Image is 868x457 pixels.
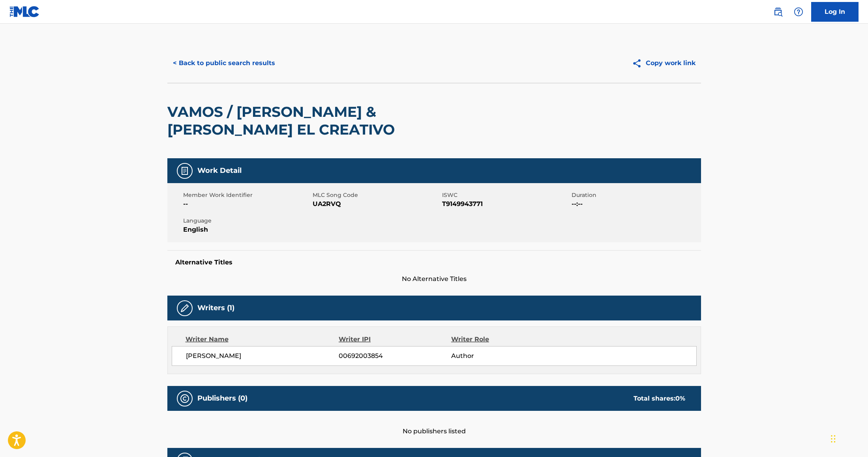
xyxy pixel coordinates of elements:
span: Duration [572,191,699,199]
img: Copy work link [632,58,646,68]
a: Public Search [770,4,786,20]
a: Log In [811,2,859,22]
span: MLC Song Code [313,191,440,199]
img: Work Detail [180,166,189,176]
img: help [794,7,803,17]
span: -- [183,199,311,209]
span: 00692003854 [339,351,451,361]
h5: Writers (1) [197,303,234,313]
img: search [773,7,783,17]
div: Writer IPI [339,335,451,344]
div: Arrastrar [831,427,836,451]
div: Widget de chat [829,419,868,457]
h5: Publishers (0) [197,394,247,403]
span: No Alternative Titles [167,274,701,284]
button: Copy work link [626,53,701,73]
div: Total shares: [634,394,685,403]
h5: Alternative Titles [175,258,693,266]
h5: Work Detail [197,166,242,175]
div: Writer Role [451,335,553,344]
img: Writers [180,303,189,313]
div: Writer Name [186,335,339,344]
span: UA2RVQ [313,199,440,209]
h2: VAMOS / [PERSON_NAME] & [PERSON_NAME] EL CREATIVO [167,103,487,139]
img: MLC Logo [9,6,40,17]
iframe: Chat Widget [829,419,868,457]
span: T9149943771 [442,199,570,209]
span: 0 % [675,395,685,402]
span: Member Work Identifier [183,191,311,199]
button: < Back to public search results [167,53,281,73]
span: [PERSON_NAME] [186,351,339,361]
span: ISWC [442,191,570,199]
img: Publishers [180,394,189,403]
span: English [183,225,311,234]
span: --:-- [572,199,699,209]
div: Help [791,4,806,20]
span: Author [451,351,553,361]
div: No publishers listed [167,411,701,436]
span: Language [183,217,311,225]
